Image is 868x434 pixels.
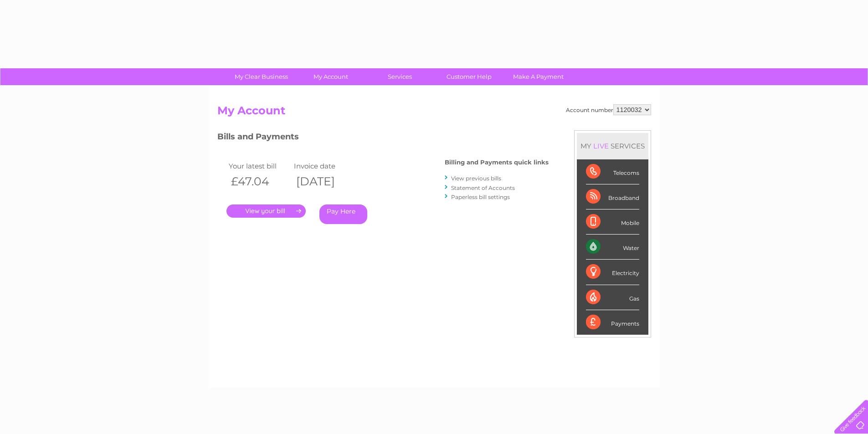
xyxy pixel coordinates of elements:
[217,130,549,146] h3: Bills and Payments
[293,68,368,85] a: My Account
[586,260,639,285] div: Electricity
[362,68,437,85] a: Services
[226,172,292,191] th: £47.04
[566,104,651,115] div: Account number
[451,184,515,191] a: Statement of Accounts
[586,310,639,335] div: Payments
[445,159,549,166] h4: Billing and Payments quick links
[451,175,501,182] a: View previous bills
[217,104,651,122] h2: My Account
[586,285,639,310] div: Gas
[319,204,367,224] a: Pay Here
[292,160,357,172] td: Invoice date
[431,68,507,85] a: Customer Help
[586,209,639,235] div: Mobile
[451,194,510,200] a: Paperless bill settings
[586,235,639,260] div: Water
[292,172,357,191] th: [DATE]
[591,142,611,150] div: LIVE
[577,133,648,159] div: MY SERVICES
[501,68,576,85] a: Make A Payment
[586,159,639,184] div: Telecoms
[226,204,306,218] a: .
[224,68,299,85] a: My Clear Business
[586,184,639,209] div: Broadband
[226,160,292,172] td: Your latest bill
